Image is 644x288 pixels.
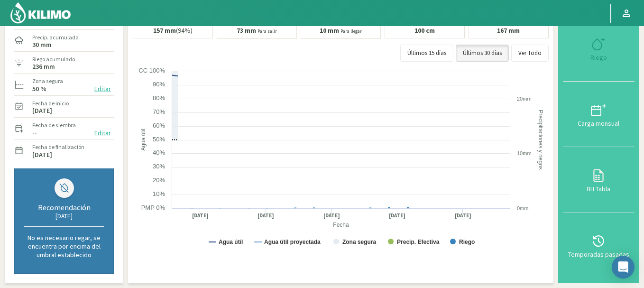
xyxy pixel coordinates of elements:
[497,26,520,35] b: 167 mm
[9,1,72,24] img: Kilimo
[92,84,114,94] button: Editar
[456,45,509,62] button: Últimos 30 días
[153,122,165,129] text: 60%
[32,86,46,92] label: 50 %
[563,147,635,213] button: BH Tabla
[400,45,453,62] button: Últimos 15 días
[192,212,209,219] text: [DATE]
[153,108,165,115] text: 70%
[323,212,340,219] text: [DATE]
[566,120,632,127] div: Carga mensual
[153,94,165,102] text: 80%
[459,239,475,245] text: Riego
[32,55,75,64] label: Riego acumulado
[333,222,349,228] text: Fecha
[24,233,104,259] p: No es necesario regar, se encuentra por encima del umbral establecido
[566,251,632,258] div: Temporadas pasadas
[511,45,549,62] button: Ver Todo
[612,256,635,279] div: Open Intercom Messenger
[92,128,114,139] button: Editar
[258,28,277,34] small: Para salir
[153,190,165,197] text: 10%
[32,99,69,108] label: Fecha de inicio
[563,82,635,147] button: Carga mensual
[517,150,532,156] text: 10mm
[566,186,632,192] div: BH Tabla
[219,239,243,245] text: Agua útil
[32,130,37,136] label: --
[24,212,104,220] div: [DATE]
[566,54,632,61] div: Riego
[141,204,166,211] text: PMP 0%
[153,177,165,184] text: 20%
[24,203,104,212] div: Recomendación
[32,64,55,70] label: 236 mm
[32,77,63,85] label: Zona segura
[153,81,165,88] text: 90%
[563,16,635,81] button: Riego
[140,129,147,151] text: Agua útil
[455,212,471,219] text: [DATE]
[342,239,377,245] text: Zona segura
[138,67,165,74] text: CC 100%
[32,33,79,42] label: Precip. acumulada
[32,108,52,114] label: [DATE]
[153,26,176,35] b: 157 mm
[237,26,256,35] b: 73 mm
[517,205,528,211] text: 0mm
[389,212,405,219] text: [DATE]
[32,152,52,158] label: [DATE]
[517,96,532,102] text: 20mm
[153,163,165,170] text: 30%
[153,136,165,143] text: 50%
[258,212,274,219] text: [DATE]
[340,28,362,34] small: Para llegar
[32,143,84,151] label: Fecha de finalización
[153,149,165,156] text: 40%
[414,26,435,35] b: 100 cm
[32,121,76,130] label: Fecha de siembra
[563,213,635,279] button: Temporadas pasadas
[264,239,321,245] text: Agua útil proyectada
[153,27,193,34] p: (94%)
[537,110,544,170] text: Precipitaciones y riegos
[397,239,440,245] text: Precip. Efectiva
[320,26,339,35] b: 10 mm
[32,42,52,48] label: 30 mm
